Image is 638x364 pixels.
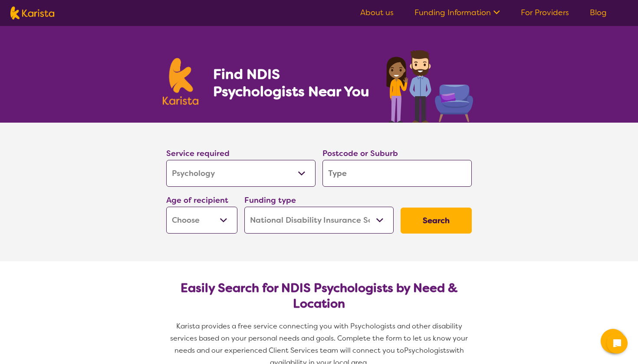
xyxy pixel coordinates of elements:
h1: Find NDIS Psychologists Near You [213,65,374,100]
img: Karista logo [10,6,54,19]
img: Karista logo [163,58,198,105]
input: Type [322,160,472,187]
button: Channel Menu [601,329,625,353]
a: Funding Information [414,7,500,18]
label: Age of recipient [166,195,228,205]
button: Search [401,208,472,234]
label: Funding type [244,195,296,205]
a: Blog [590,7,607,18]
a: About us [360,7,394,18]
img: psychology [383,47,475,123]
span: Karista provides a free service connecting you with Psychologists and other disability services b... [170,322,470,355]
a: For Providers [521,7,569,18]
label: Service required [166,148,230,159]
h2: Easily Search for NDIS Psychologists by Need & Location [173,280,465,312]
label: Postcode or Suburb [322,148,398,159]
span: Psychologists [404,346,449,355]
